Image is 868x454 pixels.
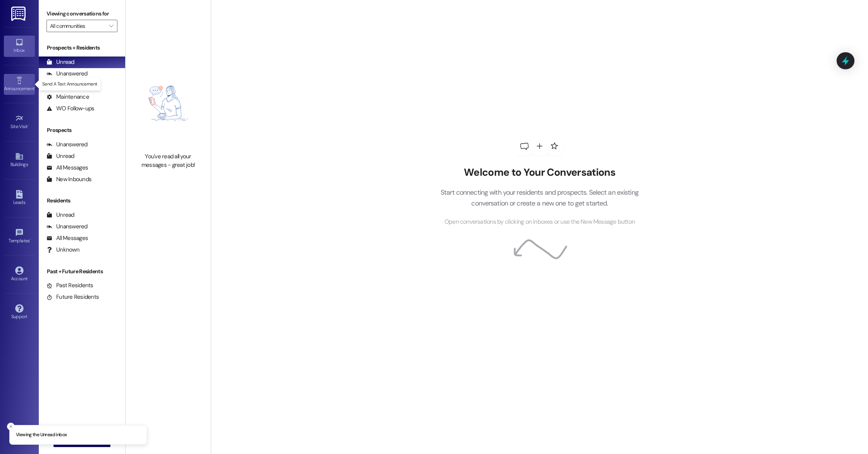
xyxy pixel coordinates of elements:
[39,267,125,276] div: Past + Future Residents
[46,140,88,149] div: Unanswered
[46,223,88,231] div: Unanswered
[46,164,88,172] div: All Messages
[42,81,98,87] p: Send A Text Announcement
[4,36,35,57] a: Inbox
[4,302,35,323] a: Support
[429,166,650,179] h2: Welcome to Your Conversations
[444,217,635,227] span: Open conversations by clicking on inboxes or use the New Message button
[46,58,74,66] div: Unread
[134,152,202,169] div: You've read all your messages - great job!
[46,246,79,254] div: Unknown
[46,152,74,160] div: Unread
[46,70,88,78] div: Unanswered
[46,234,88,242] div: All Messages
[429,187,650,209] p: Start connecting with your residents and prospects. Select an existing conversation or create a n...
[50,20,105,32] input: All communities
[109,23,113,29] i: 
[39,197,125,205] div: Residents
[46,281,93,290] div: Past Residents
[4,226,35,247] a: Templates •
[46,211,74,219] div: Unread
[11,7,27,21] img: ResiDesk Logo
[16,432,67,439] p: Viewing the Unread inbox
[46,93,89,101] div: Maintenance
[28,123,29,128] span: •
[4,264,35,285] a: Account
[39,44,125,52] div: Prospects + Residents
[46,293,99,301] div: Future Residents
[4,112,35,133] a: Site Visit •
[46,105,94,113] div: WO Follow-ups
[46,8,117,20] label: Viewing conversations for
[39,126,125,134] div: Prospects
[134,58,202,149] img: empty-state
[46,175,91,183] div: New Inbounds
[30,237,31,242] span: •
[4,150,35,171] a: Buildings
[34,85,36,90] span: •
[4,188,35,209] a: Leads
[7,423,15,430] button: Close toast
